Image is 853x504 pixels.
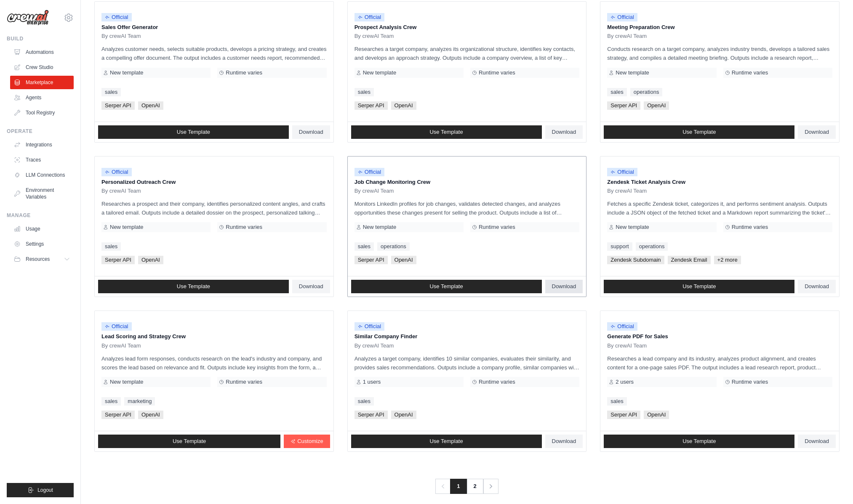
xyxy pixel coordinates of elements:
p: Similar Company Finder [355,332,580,341]
p: Prospect Analysis Crew [355,23,580,32]
a: Use Template [604,435,794,448]
span: By crewAI Team [101,188,141,194]
a: Use Template [351,125,542,139]
a: Customize [284,435,330,448]
p: Personalized Outreach Crew [101,178,327,186]
a: Use Template [351,280,542,293]
a: sales [355,242,374,251]
a: Settings [10,237,74,251]
span: Use Template [429,283,463,290]
span: Official [607,322,637,331]
span: Runtime varies [479,224,515,231]
span: Serper API [355,101,388,110]
span: Zendesk Email [668,256,711,264]
div: Manage [7,212,74,219]
span: By crewAI Team [355,342,394,349]
p: Researches a lead company and its industry, analyzes product alignment, and creates content for a... [607,354,832,372]
a: Download [292,125,330,139]
span: Runtime varies [226,69,262,76]
span: New template [110,379,143,385]
span: OpenAI [644,411,669,419]
a: Crew Studio [10,61,74,74]
a: 2 [466,479,483,494]
span: Official [607,168,637,176]
a: operations [377,242,410,251]
span: Official [101,13,132,21]
img: Logo [7,10,49,26]
span: By crewAI Team [355,188,394,194]
span: OpenAI [138,256,163,264]
a: Automations [10,45,74,59]
a: Use Template [98,435,280,448]
a: Download [798,125,836,139]
span: OpenAI [391,101,416,110]
button: Resources [10,252,74,266]
p: Monitors LinkedIn profiles for job changes, validates detected changes, and analyzes opportunitie... [355,199,580,217]
span: Serper API [101,411,135,419]
span: Runtime varies [226,379,262,385]
a: Marketplace [10,76,74,89]
span: By crewAI Team [607,188,647,194]
span: Runtime varies [732,224,768,231]
a: Use Template [98,280,289,293]
span: Runtime varies [732,69,768,76]
a: operations [636,242,668,251]
span: Use Template [173,438,206,445]
p: Researches a target company, analyzes its organizational structure, identifies key contacts, and ... [355,45,580,62]
span: Download [299,283,323,290]
span: Download [805,129,829,135]
span: Official [101,168,132,176]
p: Conducts research on a target company, analyzes industry trends, develops a tailored sales strate... [607,45,832,62]
span: By crewAI Team [101,342,141,349]
a: Tool Registry [10,106,74,119]
span: Use Template [429,438,463,445]
span: Serper API [607,411,640,419]
a: sales [101,397,121,406]
span: Use Template [682,438,716,445]
span: Runtime varies [732,379,768,385]
span: New template [110,224,143,231]
p: Zendesk Ticket Analysis Crew [607,178,832,186]
span: Customize [297,438,323,445]
p: Generate PDF for Sales [607,332,832,341]
p: Meeting Preparation Crew [607,23,832,32]
a: Traces [10,153,74,167]
span: Use Template [177,129,210,135]
span: Download [805,438,829,445]
div: Build [7,35,74,42]
span: New template [363,224,396,231]
div: Operate [7,128,74,135]
span: Serper API [101,101,135,110]
a: Use Template [351,435,542,448]
a: Agents [10,91,74,104]
span: New template [110,69,143,76]
a: support [607,242,632,251]
span: Download [299,129,323,135]
a: marketing [124,397,155,406]
a: Download [545,125,583,139]
span: Resources [26,256,50,263]
nav: Pagination [435,479,498,494]
p: Fetches a specific Zendesk ticket, categorizes it, and performs sentiment analysis. Outputs inclu... [607,199,832,217]
a: LLM Connections [10,168,74,182]
a: Use Template [98,125,289,139]
a: sales [607,88,626,96]
span: New template [616,69,649,76]
span: Official [607,13,637,21]
p: Analyzes a target company, identifies 10 similar companies, evaluates their similarity, and provi... [355,354,580,372]
span: Runtime varies [479,379,515,385]
a: Download [798,280,836,293]
span: Official [355,168,385,176]
a: Download [545,435,583,448]
span: Serper API [355,256,388,264]
span: Serper API [101,256,135,264]
a: Download [798,435,836,448]
a: sales [607,397,626,406]
p: Job Change Monitoring Crew [355,178,580,186]
span: Use Template [429,129,463,135]
a: sales [355,397,374,406]
a: Integrations [10,138,74,151]
span: Use Template [682,283,716,290]
span: New template [616,224,649,231]
span: By crewAI Team [355,33,394,40]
